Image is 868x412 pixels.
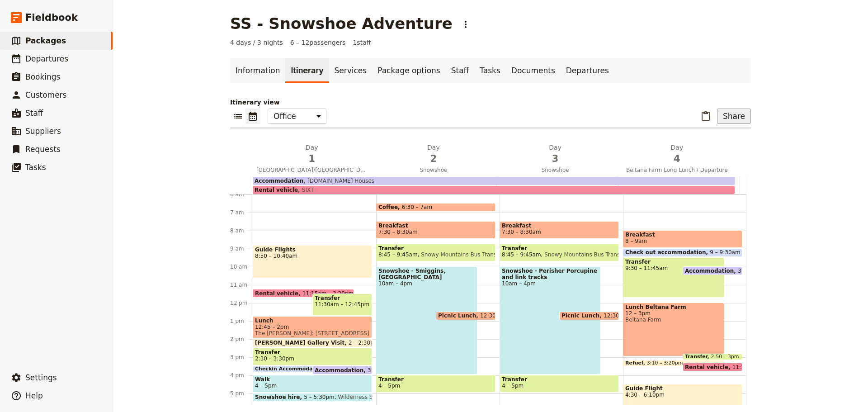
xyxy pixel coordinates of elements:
span: Rental vehicle [255,290,302,296]
div: Lunch12:45 – 2pmThe [PERSON_NAME]: [STREET_ADDRESS] [253,316,372,338]
button: Day1[GEOGRAPHIC_DATA]/[GEOGRAPHIC_DATA] [253,143,374,176]
div: Accommodation3:30pm – 10am [683,266,742,275]
span: Transfer [315,295,370,301]
span: Bookings [25,72,60,81]
div: Refuel3:10 – 3:20pm [623,360,724,366]
a: Package options [372,58,445,83]
span: [PERSON_NAME] Gallery Visit [255,340,349,346]
span: SIXT [298,187,314,193]
span: 3:30pm – 10am [368,367,410,373]
div: 3 pm [230,354,253,361]
span: 10am – 4pm [502,280,599,287]
div: Lunch Beltana Farm12 – 3pmBeltana Farm [623,303,724,356]
div: 4 pm [230,372,253,379]
span: Picnic Lunch [561,313,604,319]
span: 4 – 5pm [255,383,277,389]
span: 5 – 5:30pm [304,394,335,400]
span: Transfer [378,245,493,251]
span: 2:30 – 3:30pm [255,355,294,362]
span: 4 days / 3 nights [230,38,283,47]
span: Transfer [378,376,493,383]
div: [PERSON_NAME] Gallery Visit2 – 2:30pm [253,339,372,347]
h1: SS - Snowshoe Adventure [230,14,453,33]
span: 2:50 – 3pm [711,354,739,360]
h2: Day [378,143,489,166]
div: Transfer2:30 – 3:30pm [253,348,372,365]
span: Transfer [255,349,370,355]
span: The [PERSON_NAME]: [STREET_ADDRESS] [255,330,370,336]
span: Requests [25,145,61,154]
span: 8:50 – 10:40am [255,253,370,259]
span: Fieldbook [25,11,78,24]
div: Transfer4 – 5pm [376,375,495,393]
div: Accommodation3:30pm – 10am [312,366,372,374]
span: Departures [25,54,68,63]
span: 1 [256,152,367,166]
span: 6:30 – 7am [402,204,432,210]
span: 8 – 9am [625,238,647,244]
div: Checkin Accommodation3:30 – 3:45pm [253,366,354,372]
div: 12 pm [230,299,253,307]
div: Coffee6:30 – 7am [376,203,495,212]
span: Rental vehicle [255,187,298,193]
span: 8:45 – 9:45am [502,251,541,258]
a: Documents [506,58,561,83]
a: Tasks [474,58,506,83]
div: Transfer4 – 5pm [500,375,619,393]
div: Rental vehicle11:15am – 3:20pmSIXT [253,289,354,298]
a: Staff [446,58,475,83]
span: 7:30 – 8:30am [378,229,418,235]
a: Information [230,58,285,83]
span: 4 – 5pm [502,383,524,389]
div: 10 am [230,263,253,270]
span: Walk [255,376,370,383]
span: Help [25,391,43,400]
span: 4 – 5pm [378,383,400,389]
div: 11 am [230,281,253,289]
span: Transfer [685,354,711,360]
span: 4:30 – 6:10pm [625,392,740,398]
h2: Day [622,143,732,166]
div: Transfer8:45 – 9:45amSnowy Mountains Bus Transfer [500,244,619,261]
span: Accommodation [685,268,738,274]
div: Rental vehicle11:15am – 3:20pm [683,363,742,371]
span: 11:15am – 3:20pm [302,290,354,296]
span: Picnic Lunch [438,313,480,319]
span: 12:30 – 1pm [480,313,514,319]
span: 11:30am – 12:45pm [315,301,370,308]
div: Transfer2:50 – 3pm [683,354,742,360]
div: 8 am [230,227,253,234]
a: Itinerary [285,58,329,83]
span: Snowshoe [496,166,614,174]
a: Services [329,58,373,83]
div: Snowshoe hire5 – 5:30pmWilderness Sports [253,393,372,402]
span: Guide Flight [625,385,740,392]
button: Share [717,109,751,124]
span: 8:45 – 9:45am [378,251,418,258]
span: Customers [25,90,66,99]
span: Tasks [25,163,46,172]
div: Snowshoe - Perisher Porcupine and link tracks10am – 4pm [500,266,601,374]
span: Check out accommodation [625,249,710,256]
span: Suppliers [25,127,61,136]
button: Paste itinerary item [698,109,713,124]
span: Settings [25,373,57,382]
span: Beltana Farm Long Lunch / Departure [618,166,736,174]
div: Breakfast7:30 – 8:30am [500,221,619,239]
span: Coffee [378,204,402,210]
button: Actions [458,17,473,32]
span: 2 [378,152,489,166]
span: Snowshoe [374,166,492,174]
div: Picnic Lunch12:30 – 1pm [559,312,619,320]
span: [GEOGRAPHIC_DATA]/[GEOGRAPHIC_DATA] [253,166,371,174]
span: Refuel [625,360,647,366]
button: Day3Snowshoe [496,143,618,176]
span: Transfer [625,259,722,265]
span: Breakfast [625,232,740,238]
span: Transfer [502,245,617,251]
p: Itinerary view [230,98,751,107]
button: Day2Snowshoe [374,143,496,176]
span: Snowy Mountains Bus Transfer [541,251,627,258]
span: Guide Flights [255,246,370,253]
span: 10am – 4pm [378,280,475,287]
